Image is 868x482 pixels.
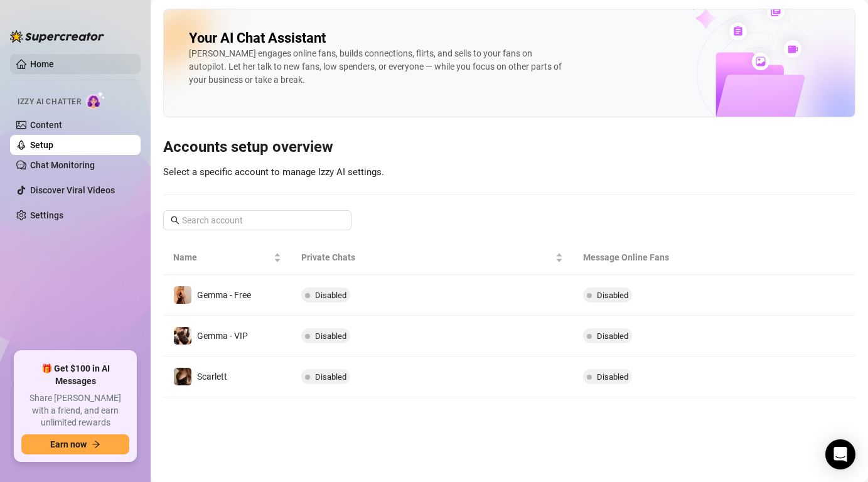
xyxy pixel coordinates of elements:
[21,434,129,454] button: Earn nowarrow-right
[197,331,248,341] span: Gemma - VIP
[30,160,95,170] a: Chat Monitoring
[18,96,81,108] span: Izzy AI Chatter
[163,240,291,275] th: Name
[174,368,191,385] img: Scarlett
[86,91,105,109] img: AI Chatter
[182,213,334,227] input: Search account
[197,290,251,300] span: Gemma - Free
[573,240,761,275] th: Message Online Fans
[189,47,565,87] div: [PERSON_NAME] engages online fans, builds connections, flirts, and sells to your fans on autopilo...
[92,440,100,449] span: arrow-right
[597,291,628,300] span: Disabled
[197,372,227,382] span: Scarlett
[315,291,346,300] span: Disabled
[301,250,554,264] span: Private Chats
[30,185,115,195] a: Discover Viral Videos
[189,29,326,47] h2: Your AI Chat Assistant
[315,331,346,341] span: Disabled
[30,59,54,69] a: Home
[10,30,104,43] img: logo-BBDzfeDw.svg
[291,240,574,275] th: Private Chats
[315,372,346,382] span: Disabled
[163,166,384,178] span: Select a specific account to manage Izzy AI settings.
[825,439,855,469] div: Open Intercom Messenger
[21,392,129,429] span: Share [PERSON_NAME] with a friend, and earn unlimited rewards
[21,363,129,387] span: 🎁 Get $100 in AI Messages
[597,372,628,382] span: Disabled
[30,210,63,220] a: Settings
[597,331,628,341] span: Disabled
[30,120,62,130] a: Content
[50,439,87,449] span: Earn now
[173,250,271,264] span: Name
[30,140,53,150] a: Setup
[171,216,179,225] span: search
[174,286,191,304] img: Gemma - Free
[174,327,191,345] img: Gemma - VIP
[163,137,855,158] h3: Accounts setup overview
